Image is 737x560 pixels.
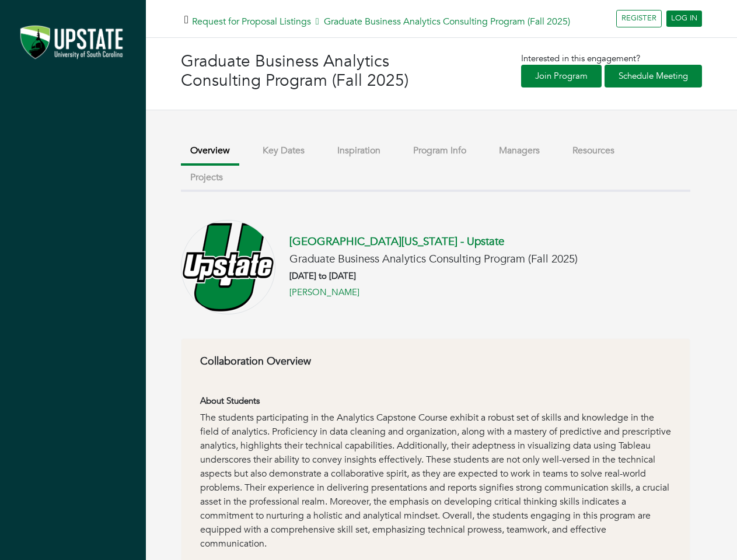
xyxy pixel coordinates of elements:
[200,395,671,406] h6: About Students
[666,10,702,27] a: LOG IN
[289,253,578,266] h5: Graduate Business Analytics Consulting Program (Fall 2025)
[12,20,134,66] img: Screenshot%202024-05-21%20at%2011.01.47%E2%80%AFAM.png
[289,286,359,299] a: [PERSON_NAME]
[521,65,602,87] a: Join Program
[181,138,239,166] button: Overview
[181,220,275,314] img: USC_Upstate_Spartans_logo.svg.png
[490,138,549,163] button: Managers
[192,15,311,28] a: Request for Proposal Listings
[200,411,671,551] div: The students participating in the Analytics Capstone Course exhibit a robust set of skills and kn...
[181,165,232,190] button: Projects
[253,138,314,163] button: Key Dates
[289,271,578,281] h6: [DATE] to [DATE]
[521,52,702,65] p: Interested in this engagement?
[616,10,662,27] a: REGISTER
[404,138,476,163] button: Program Info
[200,355,671,368] h6: Collaboration Overview
[605,65,702,87] a: Schedule Meeting
[563,138,624,163] button: Resources
[192,16,570,27] h5: Graduate Business Analytics Consulting Program (Fall 2025)
[181,52,442,91] h3: Graduate Business Analytics Consulting Program (Fall 2025)
[289,234,504,249] a: [GEOGRAPHIC_DATA][US_STATE] - Upstate
[328,138,390,163] button: Inspiration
